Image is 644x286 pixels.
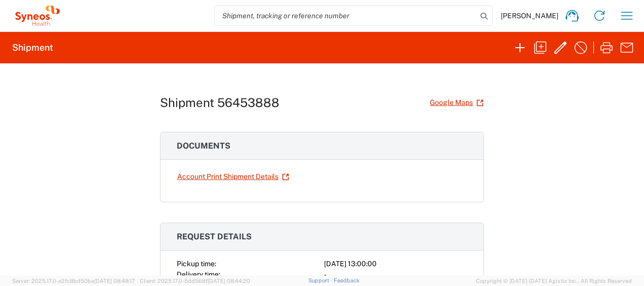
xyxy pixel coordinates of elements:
span: Pickup time: [177,260,216,268]
h1: Shipment 56453888 [160,95,279,110]
span: Client: 2025.17.0-5dd568f [140,278,250,284]
a: Feedback [334,277,359,283]
a: Account Print Shipment Details [177,168,290,186]
span: [PERSON_NAME] [501,11,558,20]
div: - [324,269,467,280]
span: Server: 2025.17.0-a2fc8bd50ba [12,278,135,284]
span: Copyright © [DATE]-[DATE] Agistix Inc., All Rights Reserved [476,276,632,285]
a: Support [308,277,334,283]
span: Documents [177,141,230,151]
span: Request details [177,232,252,241]
input: Shipment, tracking or reference number [215,6,477,25]
a: Google Maps [429,94,484,112]
span: [DATE] 08:44:20 [208,278,250,284]
span: Delivery time: [177,270,220,278]
div: [DATE] 13:00:00 [324,259,467,269]
h2: Shipment [12,42,53,54]
span: [DATE] 08:48:17 [94,278,135,284]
